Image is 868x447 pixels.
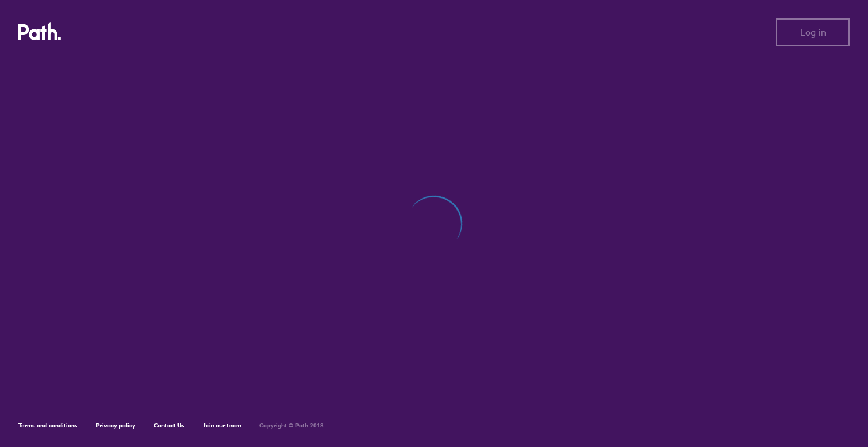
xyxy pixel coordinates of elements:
[96,422,135,429] a: Privacy policy
[800,27,826,37] span: Log in
[18,422,77,429] a: Terms and conditions
[776,18,850,46] button: Log in
[154,422,184,429] a: Contact Us
[203,422,241,429] a: Join our team
[259,422,324,429] h6: Copyright © Path 2018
